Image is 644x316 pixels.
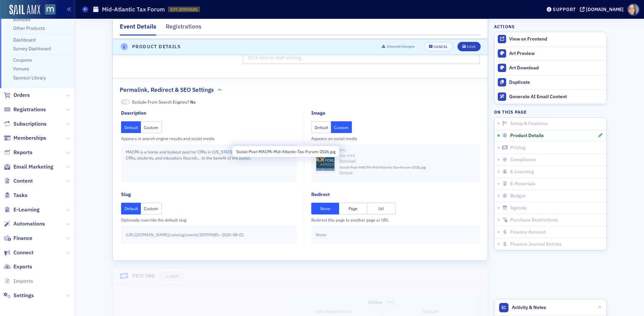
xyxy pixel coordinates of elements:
[494,32,606,46] a: View on Frontend
[13,37,36,43] a: Dashboard
[424,42,453,52] button: Cancel
[311,225,480,244] div: None
[13,46,51,52] a: Survey Dashboard
[553,6,576,12] div: Support
[4,192,28,199] a: Tasks
[160,271,183,281] button: Hide
[4,235,33,242] a: Finance
[510,133,544,139] span: Product Details
[13,134,46,142] span: Memberships
[121,217,297,223] div: Optionally override the default slug
[331,121,352,133] button: Custom
[166,22,202,35] div: Registrations
[4,263,32,270] a: Exports
[339,165,426,170] span: Social-Post-MACPA-Mid-Atlantic-Tax-Forum-2026.jpg
[121,203,141,214] button: Default
[121,191,131,198] div: Slug
[4,177,33,185] a: Content
[510,241,561,247] span: Finance Journal Entries
[13,66,29,72] a: Venues
[141,203,162,214] button: Custom
[248,54,475,61] div: rdw-editor
[510,157,536,163] span: Compliance
[102,5,165,13] h1: Mid-Atlantic Tax Forum
[509,79,603,85] div: Duplicate
[510,217,558,223] span: Purchase Restrictions
[13,263,32,270] span: Exports
[13,177,33,185] span: Content
[4,149,33,156] a: Reports
[9,5,40,15] img: SailAMX
[494,61,606,75] a: Art Download
[509,36,603,42] div: View on Frontend
[339,158,475,164] a: Download
[494,89,606,104] button: Generate AI Email Content
[311,121,331,133] button: Default
[367,203,395,214] button: Url
[4,249,34,256] a: Connect
[494,47,606,61] a: Art Preview
[45,4,55,15] img: SailAMX
[13,16,31,22] a: Bundles
[580,7,626,12] button: [DOMAIN_NAME]
[311,191,330,198] div: Redirect
[13,91,30,99] span: Orders
[339,148,475,153] div: JPG
[4,292,34,299] a: Settings
[120,22,156,36] div: Event Details
[510,169,534,175] span: E-Learning
[13,25,45,31] a: Other Products
[510,229,546,235] span: Finance Account
[494,109,607,115] h4: On this page
[509,65,603,71] div: Art Download
[4,134,46,142] a: Memberships
[190,99,196,105] span: No
[509,51,603,57] div: Art Preview
[13,120,47,128] span: Subscriptions
[4,277,33,285] a: Imports
[40,4,55,16] a: View Homepage
[13,106,46,113] span: Registrations
[4,220,45,228] a: Automations
[126,232,220,238] span: [URL][DOMAIN_NAME] / catalog/events/20959685-
[368,299,382,306] h4: Online
[387,44,415,50] span: Unsaved changes
[141,121,162,133] button: Custom
[220,232,244,238] span: -2026-08-01
[120,85,214,94] h2: Permalink, Redirect & SEO Settings
[121,110,146,117] div: Description
[13,277,33,285] span: Imports
[512,304,546,311] span: Activity & Notes
[121,135,297,141] div: Appears in search engine results and social media
[339,170,353,175] button: Remove
[13,57,32,63] a: Coupons
[13,292,34,299] span: Settings
[13,206,40,213] span: E-Learning
[132,99,196,105] span: Exclude From Search Engines?
[13,75,46,81] a: Sponsor Library
[510,205,527,211] span: Agenda
[4,206,40,213] a: E-Learning
[509,94,603,100] div: Generate AI Email Content
[311,135,480,141] div: Appears on social media
[434,45,448,49] div: Cancel
[311,203,339,214] button: None
[494,75,606,89] button: Duplicate
[339,153,475,159] div: 266.90 KB
[4,106,46,113] a: Registrations
[311,217,480,223] div: Redirect this page to another page or URL
[494,23,515,29] h4: Actions
[510,181,535,187] span: E-Materials
[339,203,367,214] button: Page
[13,249,34,256] span: Connect
[232,146,339,157] div: Social-Post-MACPA-Mid-Atlantic-Tax-Forum-2026.jpg
[4,163,53,171] a: Email Marketing
[510,121,548,127] span: Setup & Features
[121,100,130,105] span: No
[458,42,481,52] button: Save
[510,145,526,151] span: Pricing
[13,192,28,199] span: Tasks
[121,121,141,133] button: Default
[170,7,198,12] span: EVT-20959685
[4,120,47,128] a: Subscriptions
